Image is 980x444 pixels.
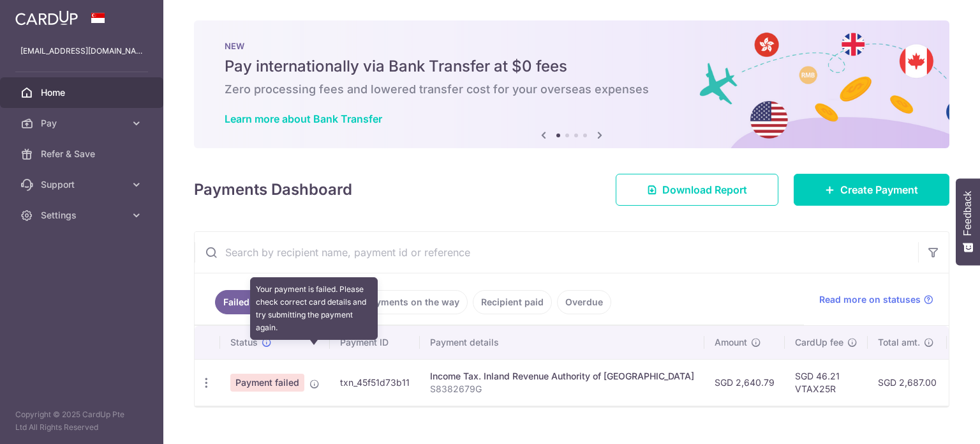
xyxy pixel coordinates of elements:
[15,10,78,26] img: CardUp
[819,293,921,306] span: Read more on statuses
[473,290,552,314] a: Recipient paid
[230,374,304,392] span: Payment failed
[430,370,694,383] div: Income Tax. Inland Revenue Authority of [GEOGRAPHIC_DATA]
[194,178,352,201] h4: Payments Dashboard
[330,359,420,406] td: txn_45f51d73b11
[794,174,949,206] a: Create Payment
[225,56,919,77] h5: Pay internationally via Bank Transfer at $0 fees
[41,148,125,160] span: Refer & Save
[20,45,143,57] p: [EMAIL_ADDRESS][DOMAIN_NAME]
[715,336,747,349] span: Amount
[230,336,258,349] span: Status
[795,336,843,349] span: CardUp fee
[195,232,918,273] input: Search by recipient name, payment id or reference
[41,209,125,222] span: Settings
[41,86,125,99] span: Home
[616,174,778,206] a: Download Report
[557,290,611,314] a: Overdue
[41,178,125,191] span: Support
[962,191,974,236] span: Feedback
[840,182,918,197] span: Create Payment
[898,406,967,438] iframe: Opens a widget where you can find more information
[662,182,747,197] span: Download Report
[785,359,868,406] td: SGD 46.21 VTAX25R
[430,383,694,395] p: S8382679G
[819,293,933,306] a: Read more on statuses
[225,112,382,125] a: Learn more about Bank Transfer
[41,117,125,130] span: Pay
[704,359,785,406] td: SGD 2,640.79
[215,290,285,314] a: Failed
[868,359,947,406] td: SGD 2,687.00
[225,41,919,51] p: NEW
[878,336,920,349] span: Total amt.
[956,178,980,265] button: Feedback - Show survey
[225,82,919,97] h6: Zero processing fees and lowered transfer cost for your overseas expenses
[420,326,704,359] th: Payment details
[357,290,468,314] a: Payments on the way
[194,20,949,148] img: Bank transfer banner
